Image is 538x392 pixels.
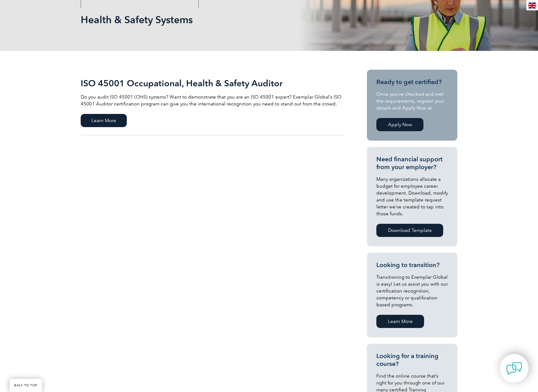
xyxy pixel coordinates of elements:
[81,78,344,88] h2: ISO 45001 Occupational, Health & Safety Auditor
[81,114,127,127] span: Learn More
[9,379,42,392] a: BACK TO TOP
[376,274,448,308] p: Transitioning to Exemplar Global is easy! Let us assist you with our certification recognition, c...
[81,13,322,26] h1: Health & Safety Systems
[81,94,344,107] p: Do you audit ISO 45001 (OHS) systems? Want to demonstrate that you are an ISO 45001 expert? Exemp...
[376,315,424,328] a: Learn More
[376,352,448,368] h3: Looking for a training course?
[376,176,448,217] p: Many organizations allocate a budget for employee career development. Download, modify and use th...
[376,155,448,171] h3: Need financial support from your employer?
[376,78,448,86] h3: Ready to get certified?
[376,261,448,269] h3: Looking to transition?
[376,91,448,111] p: Once you’ve checked and met the requirements, register your details and Apply Now at
[528,3,536,8] img: en
[506,361,522,376] img: contact-chat.png
[81,70,344,135] a: ISO 45001 Occupational, Health & Safety Auditor Do you audit ISO 45001 (OHS) systems? Want to dem...
[376,118,423,131] a: Apply Now
[376,224,443,237] a: Download Template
